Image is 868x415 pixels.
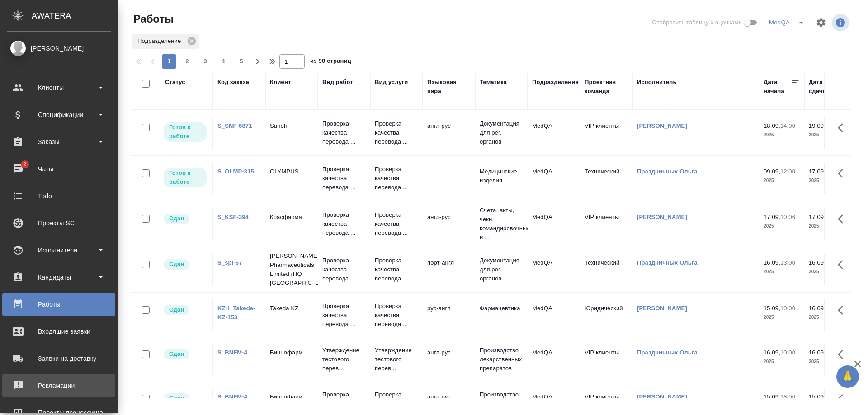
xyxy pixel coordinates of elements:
[198,57,212,66] span: 3
[7,43,111,53] div: [PERSON_NAME]
[169,168,201,187] p: Готов к работе
[310,56,351,69] span: из 90 страниц
[637,168,698,175] a: Праздничных Ольга
[580,163,632,194] td: Технический
[637,259,698,266] a: Праздничных Ольга
[580,299,632,331] td: Юридический
[809,131,845,140] p: 2025
[270,213,313,222] p: Красфарма
[528,117,580,149] td: MedQA
[809,222,845,231] p: 2025
[532,78,579,87] div: Подразделение
[322,165,366,192] p: Проверка качества перевода ...
[7,270,111,284] div: Кандидаты
[637,214,687,220] a: [PERSON_NAME]
[217,305,255,321] a: KZH_Takeda-KZ-153
[480,206,523,242] p: Счета, акты, чеки, командировочные и ...
[132,34,199,49] div: Подразделение
[809,393,826,400] p: 15.09,
[528,163,580,194] td: MedQA
[165,78,185,87] div: Статус
[480,304,523,313] p: Фармацевтика
[637,122,687,129] a: [PERSON_NAME]
[637,78,677,87] div: Исполнитель
[480,256,523,283] p: Документация для рег. органов
[764,357,800,366] p: 2025
[780,305,795,312] p: 10:00
[7,298,111,311] div: Работы
[2,320,115,343] a: Входящие заявки
[7,162,111,176] div: Чаты
[767,15,810,30] div: split button
[423,117,475,149] td: англ-рус
[169,123,201,141] p: Готов к работе
[180,57,194,66] span: 2
[809,168,826,175] p: 17.09,
[322,256,366,283] p: Проверка качества перевода ...
[480,346,523,373] p: Производство лекарственных препаратов
[780,214,795,220] p: 10:06
[480,78,507,87] div: Тематика
[832,14,851,31] span: Посмотреть информацию
[585,78,628,96] div: Проектная команда
[2,374,115,397] a: Рекламации
[198,54,212,69] button: 3
[216,54,231,69] button: 4
[580,254,632,285] td: Технический
[234,54,249,69] button: 5
[764,349,780,356] p: 16.09,
[270,78,291,87] div: Клиент
[7,379,111,392] div: Рекламации
[832,344,854,365] button: Здесь прячутся важные кнопки
[217,214,249,220] a: S_KSF-394
[832,299,854,321] button: Здесь прячутся важные кнопки
[652,18,742,27] span: Отобразить таблицу с оценками
[375,165,418,192] p: Проверка качества перевода ...
[637,393,687,400] a: [PERSON_NAME]
[270,392,313,401] p: Биннофарм
[528,344,580,375] td: MedQA
[2,347,115,370] a: Заявки на доставку
[7,135,111,149] div: Заказы
[163,213,208,225] div: Менеджер проверил работу исполнителя, передает ее на следующий этап
[809,214,826,220] p: 17.09,
[375,210,418,238] p: Проверка качества перевода ...
[7,352,111,365] div: Заявки на доставку
[423,299,475,331] td: рус-англ
[637,305,687,312] a: [PERSON_NAME]
[764,305,780,312] p: 15.09,
[270,167,313,176] p: OLYMPUS
[375,256,418,283] p: Проверка качества перевода ...
[217,78,249,87] div: Код заказа
[7,325,111,338] div: Входящие заявки
[764,259,780,266] p: 16.09,
[423,208,475,240] td: англ-рус
[322,210,366,238] p: Проверка качества перевода ...
[528,208,580,240] td: MedQA
[163,392,208,405] div: Менеджер проверил работу исполнителя, передает ее на следующий этап
[270,121,313,131] p: Sanofi
[480,167,523,185] p: Медицинские изделия
[528,254,580,285] td: MedQA
[780,349,795,356] p: 10:00
[832,117,854,139] button: Здесь прячутся важные кнопки
[217,168,254,175] a: S_OLMP-315
[270,304,313,313] p: Takeda KZ
[780,122,795,129] p: 14:00
[375,119,418,146] p: Проверка качества перевода ...
[810,12,832,33] span: Настроить таблицу
[764,131,800,140] p: 2025
[836,365,859,388] button: 🙏
[427,78,471,96] div: Языковая пара
[764,313,800,322] p: 2025
[764,222,800,231] p: 2025
[270,348,313,357] p: Биннофарм
[764,393,780,400] p: 15.09,
[832,208,854,230] button: Здесь прячутся важные кнопки
[131,12,174,26] span: Работы
[764,176,800,185] p: 2025
[7,189,111,203] div: Todo
[637,349,698,356] a: Праздничных Ольга
[764,267,800,276] p: 2025
[7,81,111,94] div: Клиенты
